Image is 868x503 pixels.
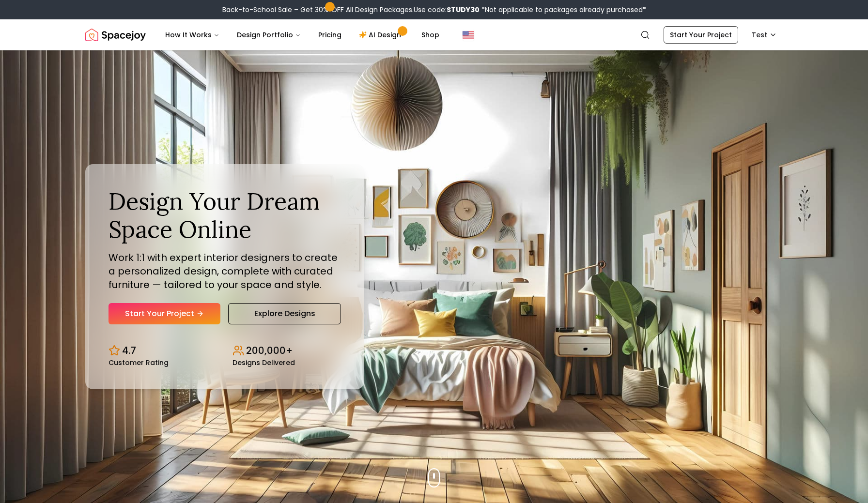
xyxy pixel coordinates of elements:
button: Test [746,26,783,44]
a: Explore Designs [228,303,341,324]
nav: Main [157,25,447,45]
img: Spacejoy Logo [85,25,146,45]
button: How It Works [157,25,227,45]
img: United States [463,29,474,41]
small: Customer Rating [108,359,169,366]
h1: Design Your Dream Space Online [108,187,341,243]
a: Shop [414,25,447,45]
div: Back-to-School Sale – Get 30% OFF All Design Packages. [222,5,646,15]
a: Start Your Project [664,26,738,44]
a: Start Your Project [108,303,220,324]
b: STUDY30 [447,5,480,15]
a: Spacejoy [85,25,146,45]
a: AI Design [351,25,412,45]
div: Design stats [108,336,341,366]
span: Use code: [414,5,480,15]
p: 200,000+ [246,344,293,357]
a: Pricing [310,25,349,45]
button: Design Portfolio [229,25,309,45]
small: Designs Delivered [232,359,295,366]
p: Work 1:1 with expert interior designers to create a personalized design, complete with curated fu... [108,251,341,291]
nav: Global [85,19,783,50]
p: 4.7 [122,344,136,357]
span: *Not applicable to packages already purchased* [480,5,646,15]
